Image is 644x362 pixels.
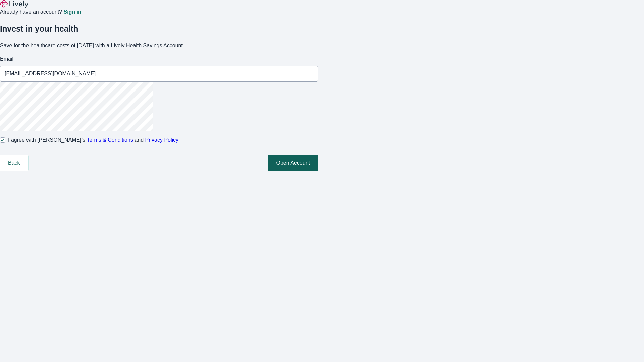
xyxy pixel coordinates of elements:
[145,137,179,143] a: Privacy Policy
[268,155,318,171] button: Open Account
[63,9,81,15] a: Sign in
[8,136,178,144] span: I agree with [PERSON_NAME]’s and
[87,137,133,143] a: Terms & Conditions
